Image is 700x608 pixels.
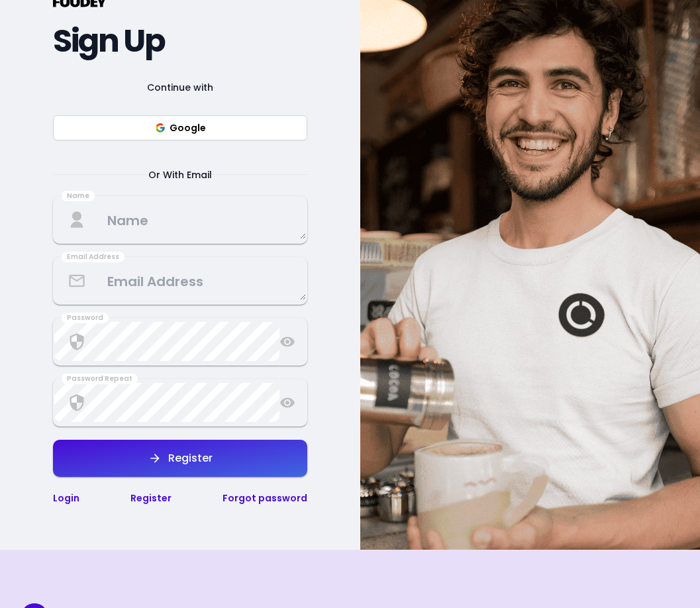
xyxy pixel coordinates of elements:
[132,167,228,183] span: Or With Email
[62,191,95,201] div: Name
[162,453,213,464] div: Register
[53,491,79,505] a: Login
[53,29,307,53] h2: Sign Up
[62,374,138,384] div: Password Repeat
[53,115,307,140] button: Google
[130,491,172,505] a: Register
[62,252,125,262] div: Email Address
[131,79,229,95] span: Continue with
[53,440,307,477] button: Register
[223,491,307,505] a: Forgot password
[62,313,109,323] div: Password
